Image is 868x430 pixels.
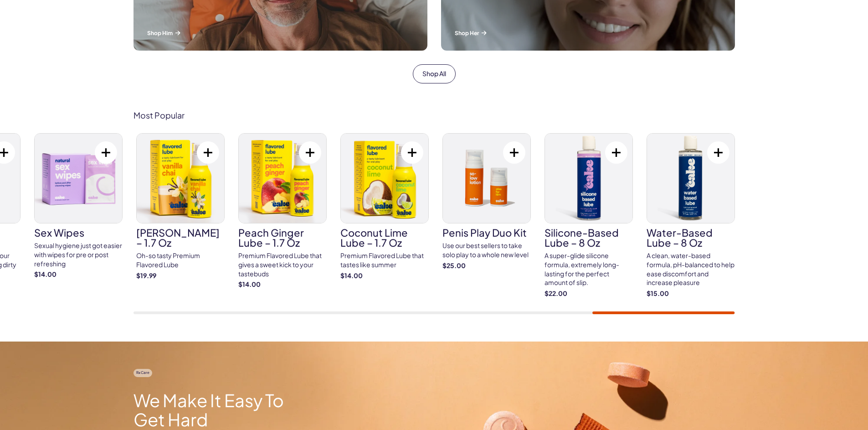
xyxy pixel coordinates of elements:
h3: Silicone-Based Lube – 8 oz [544,228,633,248]
h2: We Make It Easy To Get Hard [134,391,301,429]
a: Coconut Lime Lube – 1.7 oz Coconut Lime Lube – 1.7 oz Premium Flavored Lube that tastes like summ... [340,133,429,280]
img: Water-Based Lube – 8 oz [647,134,734,223]
div: Premium Flavored Lube that gives a sweet kick to your tastebuds [238,251,327,278]
strong: $25.00 [442,261,531,270]
div: Premium Flavored Lube that tastes like summer [340,251,429,269]
a: Water-Based Lube – 8 oz Water-Based Lube – 8 oz A clean, water-based formula, pH-balanced to help... [647,133,735,298]
p: Shop Her [455,29,721,37]
div: Sexual hygiene just got easier with wipes for pre or post refreshing [34,241,123,268]
h3: penis play duo kit [442,228,531,238]
a: sex wipes sex wipes Sexual hygiene just got easier with wipes for pre or post refreshing $14.00 [34,133,123,279]
img: sex wipes [35,134,122,223]
img: Peach Ginger Lube – 1.7 oz [239,134,326,223]
span: Rx Care [134,369,152,377]
img: Coconut Lime Lube – 1.7 oz [341,134,428,223]
img: Vanilla Chai Lube – 1.7 oz [137,134,224,223]
strong: $14.00 [238,280,327,289]
div: A super-glide silicone formula, extremely long-lasting for the perfect amount of slip. [544,251,633,287]
div: A clean, water-based formula, pH-balanced to help ease discomfort and increase pleasure [647,251,735,287]
a: Peach Ginger Lube – 1.7 oz Peach Ginger Lube – 1.7 oz Premium Flavored Lube that gives a sweet ki... [238,133,327,289]
a: Shop All [413,64,456,83]
h3: Peach Ginger Lube – 1.7 oz [238,228,327,248]
h3: [PERSON_NAME] – 1.7 oz [136,228,225,248]
strong: $14.00 [340,271,429,280]
div: Oh-so tasty Premium Flavored Lube [136,251,225,269]
a: penis play duo kit penis play duo kit Use our best sellers to take solo play to a whole new level... [442,133,531,270]
h3: sex wipes [34,228,123,238]
strong: $14.00 [34,270,123,279]
div: Use our best sellers to take solo play to a whole new level [442,241,531,259]
h3: Water-Based Lube – 8 oz [647,228,735,248]
img: Silicone-Based Lube – 8 oz [545,134,632,223]
h3: Coconut Lime Lube – 1.7 oz [340,228,429,248]
p: Shop Him [147,29,414,37]
a: Silicone-Based Lube – 8 oz Silicone-Based Lube – 8 oz A super-glide silicone formula, extremely l... [544,133,633,298]
strong: $19.99 [136,271,225,280]
strong: $15.00 [647,289,735,298]
strong: $22.00 [544,289,633,298]
img: penis play duo kit [443,134,530,223]
a: Vanilla Chai Lube – 1.7 oz [PERSON_NAME] – 1.7 oz Oh-so tasty Premium Flavored Lube $19.99 [136,133,225,280]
